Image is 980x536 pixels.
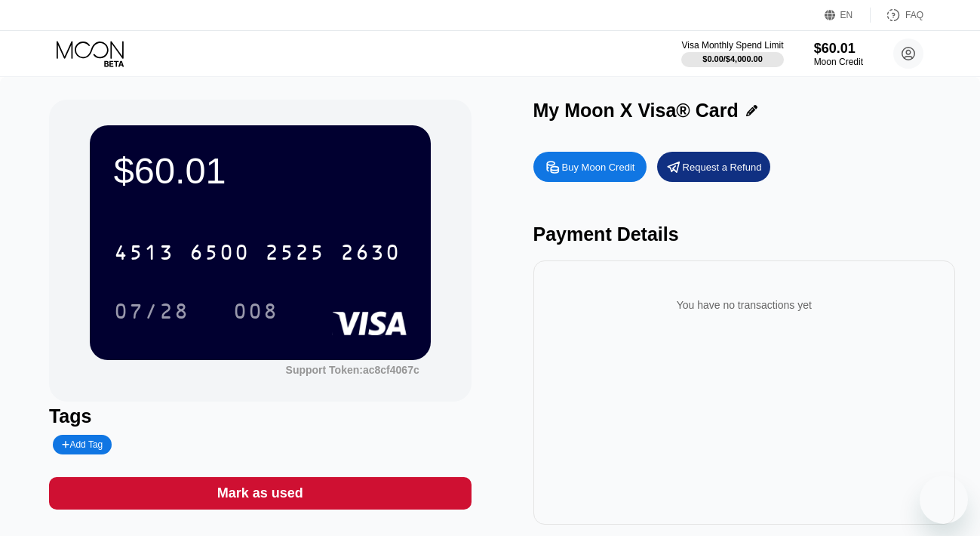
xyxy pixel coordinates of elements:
div: Mark as used [49,477,472,510]
div: EN [825,8,871,23]
div: Moon Credit [814,57,863,67]
div: You have no transactions yet [545,284,944,326]
div: 2525 [265,242,325,266]
div: Mark as used [217,485,303,502]
div: Visa Monthly Spend Limit [681,40,783,51]
div: 07/28 [114,301,189,325]
div: EN [840,10,853,20]
div: FAQ [871,8,923,23]
div: $60.01 [114,149,407,192]
div: $0.00 / $4,000.00 [702,54,763,63]
div: 008 [222,292,290,330]
div: Buy Moon Credit [533,152,647,182]
div: FAQ [905,10,923,20]
div: Visa Monthly Spend Limit$0.00/$4,000.00 [681,40,783,67]
div: Buy Moon Credit [562,161,635,174]
div: 07/28 [103,292,201,330]
div: Request a Refund [683,161,762,174]
div: Support Token:ac8cf4067c [286,364,419,376]
div: 2630 [340,242,401,266]
div: $60.01 [814,41,863,57]
div: $60.01Moon Credit [814,41,863,67]
div: Add Tag [53,435,112,454]
div: Add Tag [62,439,103,450]
div: My Moon X Visa® Card [533,100,739,122]
div: 6500 [189,242,250,266]
iframe: Button to launch messaging window [920,476,968,524]
div: 008 [233,301,278,325]
div: Payment Details [533,223,956,245]
div: 4513650025252630 [105,233,410,271]
div: Request a Refund [657,152,770,182]
div: Support Token: ac8cf4067c [286,364,419,376]
div: Tags [49,405,472,427]
div: 4513 [114,242,174,266]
